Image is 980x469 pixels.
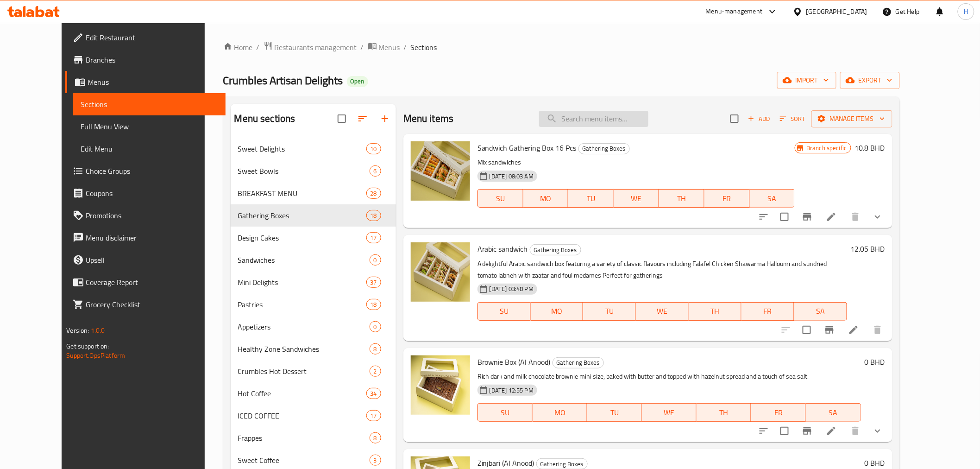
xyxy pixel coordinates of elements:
h6: 10.8 BHD [855,141,885,154]
button: show more [867,420,889,442]
span: Gathering Boxes [579,143,629,154]
span: Sweet Delights [238,143,366,154]
span: SU [482,304,527,318]
span: Full Menu View [81,121,218,132]
div: items [366,410,381,421]
span: Menus [379,42,400,53]
span: Sort [780,114,805,124]
span: 2 [370,367,381,376]
span: TU [587,304,632,318]
li: / [257,42,260,53]
span: Menu disclaimer [86,232,218,243]
button: delete [867,319,889,341]
span: Branch specific [803,144,850,152]
span: Frappes [238,432,370,444]
li: / [361,42,364,53]
span: import [785,75,829,86]
span: H [964,6,968,17]
div: items [366,299,381,310]
button: WE [642,403,697,422]
div: Mini Delights [238,277,366,288]
span: Sections [411,42,437,53]
button: MO [523,189,569,208]
button: show more [867,206,889,228]
span: SA [754,192,792,205]
div: Appetizers [238,321,370,332]
div: Sweet Delights10 [231,138,396,160]
span: Edit Menu [81,143,218,154]
a: Edit menu item [826,425,837,437]
span: 1.0.0 [91,324,105,336]
span: Sandwiches [238,254,370,266]
span: Select to update [775,421,794,441]
span: 0 [370,323,381,331]
span: 17 [367,412,381,420]
span: TH [700,406,748,419]
h2: Menu items [403,112,454,126]
span: Select section [725,109,744,128]
span: Sandwich Gathering Box 16 Pcs [477,141,577,155]
span: MO [534,304,580,318]
button: SA [806,403,861,422]
span: SA [810,406,857,419]
span: ICED COFFEE [238,410,366,421]
div: Hot Coffee34 [231,382,396,405]
a: Coverage Report [65,271,225,293]
div: Pastries18 [231,293,396,316]
button: import [777,72,836,89]
button: FR [704,189,750,208]
span: FR [745,304,791,318]
div: items [370,321,381,332]
a: Grocery Checklist [65,293,225,316]
a: Sections [73,93,225,115]
span: Gathering Boxes [238,210,366,221]
button: SU [477,189,523,208]
span: FR [708,192,746,205]
a: Restaurants management [264,41,357,53]
a: Edit menu item [848,324,859,336]
div: Sweet Bowls [238,165,370,177]
a: Support.OpsPlatform [66,349,125,361]
span: Brownie Box (Al Anood) [477,355,551,369]
span: BREAKFAST MENU [238,188,366,199]
p: Rich dark and milk chocolate brownie mini size, baked with butter and topped with hazelnut spread... [477,371,861,382]
span: Design Cakes [238,232,366,243]
span: 18 [367,300,381,309]
button: Add section [374,108,396,130]
button: WE [636,302,689,321]
span: Menus [88,76,218,88]
nav: breadcrumb [223,41,900,53]
span: Edit Restaurant [86,32,218,43]
h6: 0 BHD [865,355,885,368]
span: 34 [367,389,381,398]
button: TU [583,302,636,321]
a: Promotions [65,204,225,227]
div: Design Cakes17 [231,227,396,249]
span: MO [527,192,565,205]
div: Pastries [238,299,366,310]
li: / [404,42,407,53]
button: SU [477,403,533,422]
svg: Show Choices [872,211,883,222]
div: items [370,366,381,377]
span: [DATE] 08:03 AM [486,172,537,181]
span: Manage items [819,113,885,125]
a: Upsell [65,249,225,271]
a: Edit Menu [73,138,225,160]
button: TH [659,189,704,208]
button: SU [477,302,531,321]
button: TH [697,403,751,422]
button: MO [531,302,584,321]
div: items [370,254,381,266]
p: A delightful Arabic sandwich box featuring a variety of classic flavours including Falafel Chicke... [477,258,847,281]
button: SA [794,302,847,321]
button: Manage items [811,110,892,127]
span: Grocery Checklist [86,299,218,310]
span: Crumbles Artisan Delights [223,70,343,91]
a: Coupons [65,182,225,204]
